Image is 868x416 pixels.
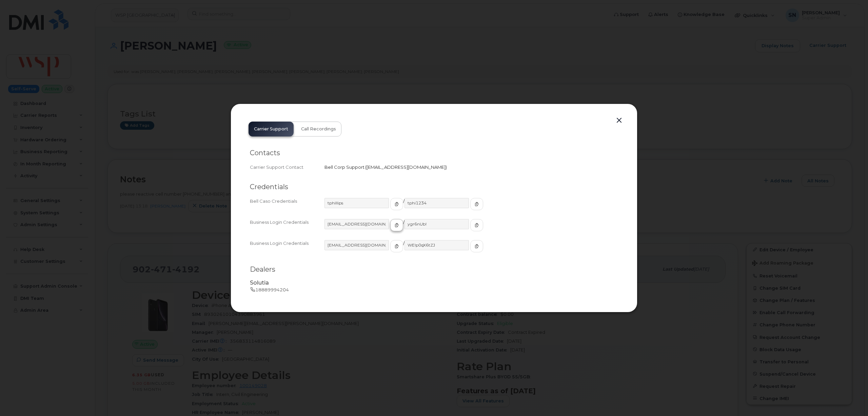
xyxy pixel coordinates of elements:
h2: Contacts [250,149,618,157]
span: [EMAIL_ADDRESS][DOMAIN_NAME] [367,164,446,170]
div: Business Login Credentials [250,219,324,237]
p: Solutia [250,279,618,287]
button: copy to clipboard [470,240,483,252]
button: copy to clipboard [390,198,403,210]
p: 18889994204 [250,287,618,293]
div: / [324,240,618,258]
button: copy to clipboard [390,240,403,252]
h2: Dealers [250,265,618,274]
button: copy to clipboard [390,219,403,231]
span: Bell Corp Support [324,164,364,170]
button: copy to clipboard [470,219,483,231]
div: Business Login Credentials [250,240,324,258]
div: Carrier Support Contact [250,164,324,170]
button: copy to clipboard [470,198,483,210]
span: Call Recordings [301,126,336,132]
div: Bell Caso Credentials [250,198,324,216]
div: / [324,198,618,216]
div: / [324,219,618,237]
h2: Credentials [250,183,618,191]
